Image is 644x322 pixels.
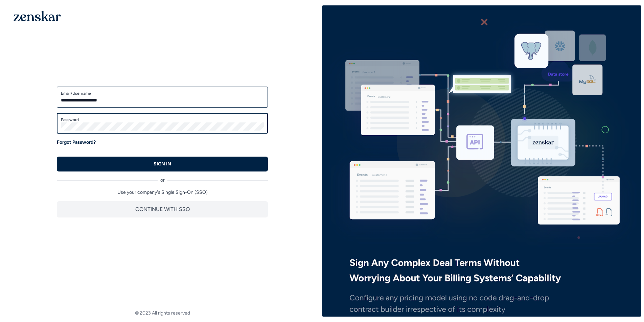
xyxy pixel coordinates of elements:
label: Email/Username [61,91,264,96]
label: Password [61,117,264,122]
p: Use your company's Single Sign-On (SSO) [57,189,268,196]
footer: © 2023 All rights reserved [3,310,322,317]
p: SIGN IN [154,161,171,167]
button: CONTINUE WITH SSO [57,201,268,217]
div: or [57,171,268,184]
a: Forgot Password? [57,139,96,146]
button: SIGN IN [57,157,268,171]
img: 1OGAJ2xQqyY4LXKgY66KYq0eOWRCkrZdAb3gUhuVAqdWPZE9SRJmCz+oDMSn4zDLXe31Ii730ItAGKgCKgCCgCikA4Av8PJUP... [14,11,61,21]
